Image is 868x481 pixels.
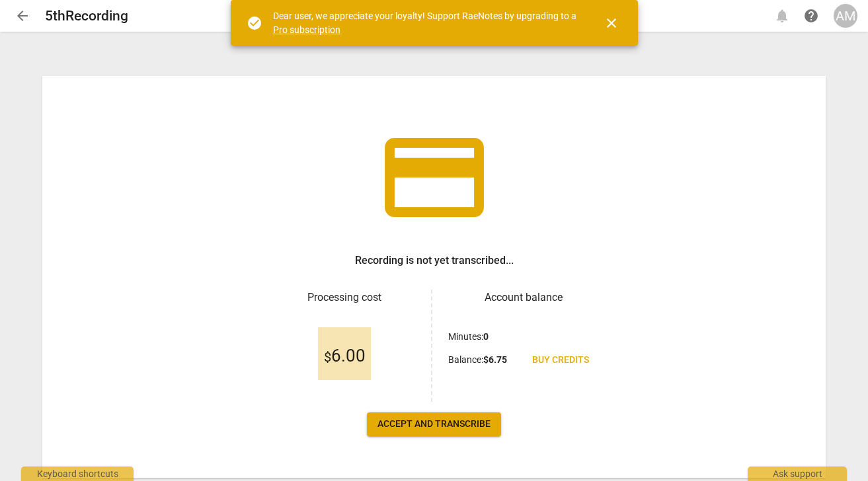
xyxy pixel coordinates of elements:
a: Pro subscription [273,24,340,35]
a: Help [799,4,823,28]
span: Accept and transcribe [377,418,491,431]
h3: Recording is not yet transcribed... [355,253,514,269]
div: Ask support [748,466,847,481]
button: Accept and transcribe [367,412,501,436]
span: arrow_back [15,8,30,24]
b: 0 [483,331,489,342]
span: $ [324,349,331,365]
span: credit_card [375,118,494,237]
h2: 5thRecording [45,8,128,24]
p: Minutes : [448,330,489,344]
button: Close [596,7,627,39]
button: AM [834,4,857,28]
a: Buy credits [522,348,600,372]
div: Dear user, we appreciate your loyalty! Support RaeNotes by upgrading to a [273,9,580,36]
span: help [803,8,819,24]
span: close [604,15,619,31]
b: $ 6.75 [483,354,507,365]
span: Buy credits [532,354,589,367]
h3: Account balance [448,290,600,305]
span: check_circle [247,15,262,31]
h3: Processing cost [269,290,420,305]
p: Balance : [448,353,507,367]
span: 6.00 [324,346,366,366]
div: Keyboard shortcuts [21,466,134,481]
